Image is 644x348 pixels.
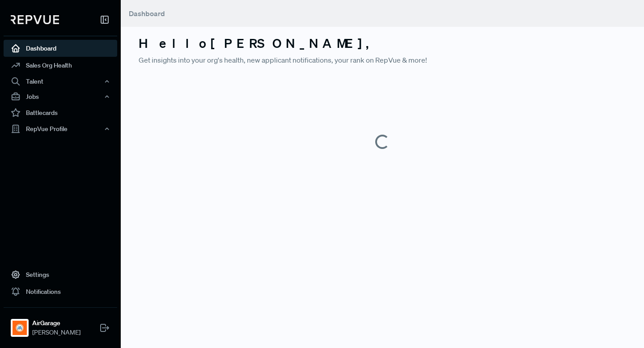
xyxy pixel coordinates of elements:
button: RepVue Profile [4,121,117,136]
span: Dashboard [129,9,165,18]
img: RepVue [11,15,59,24]
img: AirGarage [13,321,27,335]
a: AirGarageAirGarage[PERSON_NAME] [4,307,117,341]
a: Battlecards [4,104,117,121]
p: Get insights into your org's health, new applicant notifications, your rank on RepVue & more! [139,55,626,65]
button: Talent [4,74,117,89]
h3: Hello [PERSON_NAME] , [139,36,626,51]
a: Settings [4,266,117,283]
button: Jobs [4,89,117,104]
a: Notifications [4,283,117,300]
span: [PERSON_NAME] [32,328,80,337]
a: Sales Org Health [4,57,117,74]
strong: AirGarage [32,318,80,328]
a: Dashboard [4,40,117,57]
